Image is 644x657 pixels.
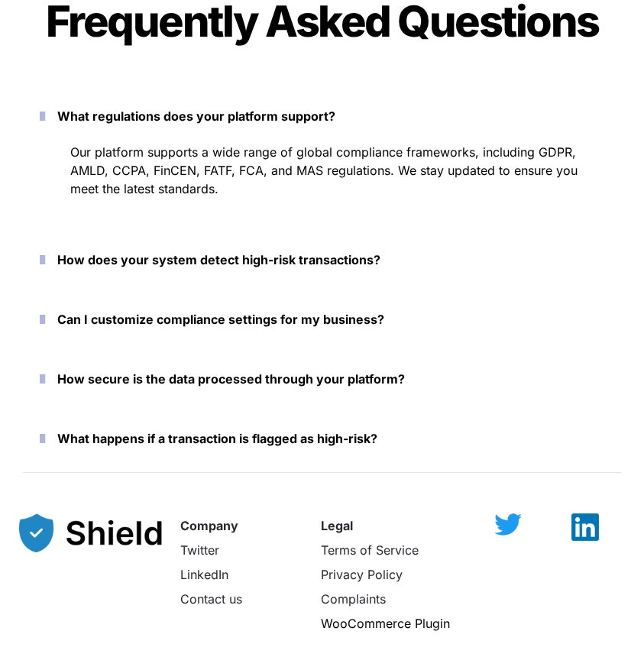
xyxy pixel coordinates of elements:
[17,236,628,283] button: How does your system detect high-risk transactions?
[180,591,242,607] a: Contact us
[180,542,219,558] a: Twitter
[180,518,238,533] strong: Company
[57,312,384,327] strong: Can I customize compliance settings for my business?
[321,591,386,607] a: Complaints
[57,252,380,267] strong: How does your system detect high-risk transactions?
[70,144,581,196] span: Our platform supports a wide range of global compliance frameworks, including GDPR, AMLD, CCPA, F...
[57,371,405,387] strong: How secure is the data processed through your platform?
[17,140,628,224] div: What regulations does your platform support?
[321,616,450,631] a: WooCommerce Plugin
[180,567,228,582] a: LinkedIn
[321,567,403,582] a: Privacy Policy
[17,355,628,403] button: How secure is the data processed through your platform?
[321,542,419,558] a: Terms of Service
[321,518,353,533] strong: Legal
[17,296,628,343] button: Can I customize compliance settings for my business?
[17,92,628,140] button: What regulations does your platform support?
[17,415,628,462] button: What happens if a transaction is flagged as high-risk?
[57,431,377,446] strong: What happens if a transaction is flagged as high-risk?
[57,108,335,124] strong: What regulations does your platform support?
